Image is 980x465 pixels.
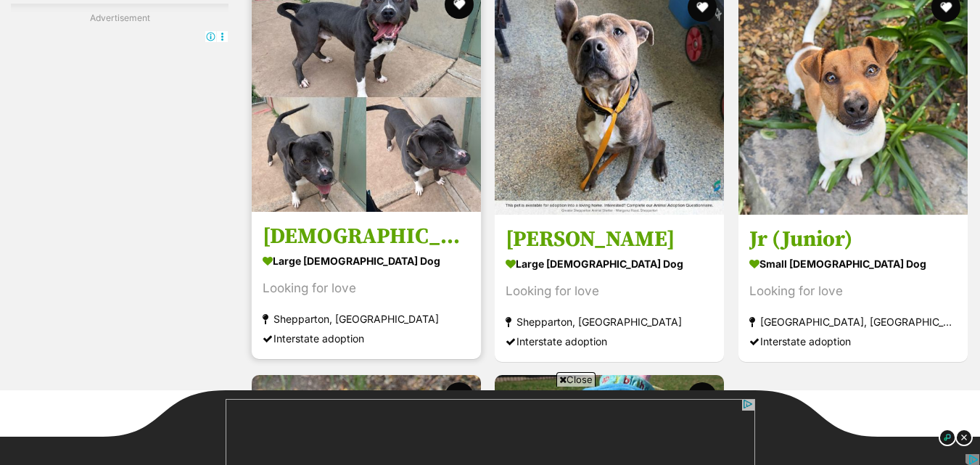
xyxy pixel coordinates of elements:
strong: Shepparton, [GEOGRAPHIC_DATA] [263,308,470,328]
img: info_dark.svg [939,429,956,446]
img: close_dark.svg [955,429,973,446]
strong: large [DEMOGRAPHIC_DATA] Dog [506,252,713,273]
div: Interstate adoption [749,331,957,350]
a: [DEMOGRAPHIC_DATA] large [DEMOGRAPHIC_DATA] Dog Looking for love Shepparton, [GEOGRAPHIC_DATA] In... [252,211,481,358]
div: Looking for love [749,281,957,300]
a: Jr (Junior) small [DEMOGRAPHIC_DATA] Dog Looking for love [GEOGRAPHIC_DATA], [GEOGRAPHIC_DATA] In... [738,214,968,361]
img: adchoices.png [744,9,752,18]
strong: [GEOGRAPHIC_DATA], [GEOGRAPHIC_DATA] [749,311,957,331]
strong: large [DEMOGRAPHIC_DATA] Dog [263,250,470,271]
strong: small [DEMOGRAPHIC_DATA] Dog [749,252,957,273]
div: Interstate adoption [263,328,470,347]
strong: Shepparton, [GEOGRAPHIC_DATA] [506,311,713,331]
div: Looking for love [263,278,470,297]
button: favourite [445,382,474,411]
h3: [PERSON_NAME] [506,225,713,252]
span: Close [556,372,596,387]
h3: Jr (Junior) [749,225,957,252]
button: favourite [688,382,717,411]
h3: [DEMOGRAPHIC_DATA] [263,222,470,250]
div: Looking for love [506,281,713,300]
a: [PERSON_NAME] large [DEMOGRAPHIC_DATA] Dog Looking for love Shepparton, [GEOGRAPHIC_DATA] Interst... [495,214,724,361]
div: Interstate adoption [506,331,713,350]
